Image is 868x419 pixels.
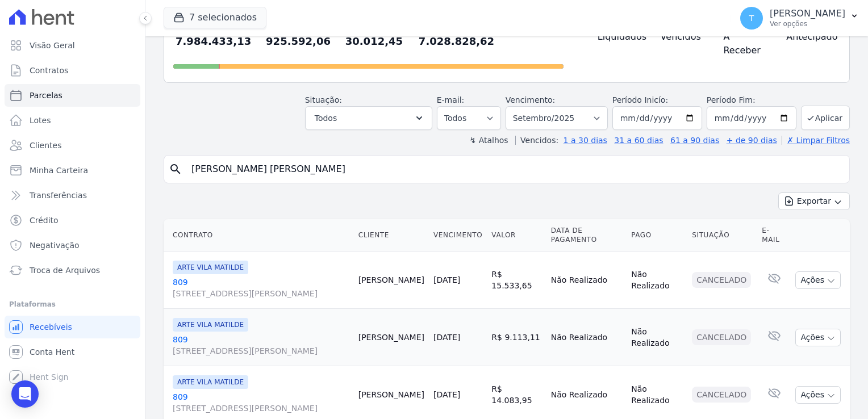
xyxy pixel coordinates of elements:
span: Clientes [30,140,61,151]
td: [PERSON_NAME] [354,252,429,309]
label: Período Inicío: [612,95,668,104]
button: Todos [305,106,432,130]
a: Recebíveis [5,316,140,338]
button: Ações [795,271,841,289]
th: E-mail [757,219,791,252]
a: [DATE] [433,333,460,342]
button: T [PERSON_NAME] Ver opções [731,2,868,34]
a: 1 a 30 dias [564,136,607,145]
a: Contratos [5,59,140,82]
a: 809[STREET_ADDRESS][PERSON_NAME] [173,391,349,414]
label: Vencimento: [506,95,555,104]
a: Clientes [5,134,140,157]
th: Valor [487,219,546,252]
span: Minha Carteira [30,165,88,176]
a: Minha Carteira [5,159,140,182]
label: E-mail: [437,95,465,104]
input: Buscar por nome do lote ou do cliente [185,158,845,181]
i: search [169,162,182,176]
div: Open Intercom Messenger [11,380,39,408]
span: Negativação [30,240,80,251]
td: R$ 15.533,65 [487,252,546,309]
span: Parcelas [30,90,62,101]
span: ARTE VILA MATILDE [173,318,248,332]
a: Crédito [5,209,140,232]
th: Vencimento [429,219,487,252]
button: Aplicar [801,106,850,130]
label: Período Fim: [707,94,796,106]
span: [STREET_ADDRESS][PERSON_NAME] [173,288,349,299]
p: Ver opções [770,19,845,28]
td: Não Realizado [546,252,627,309]
a: Parcelas [5,84,140,107]
td: Não Realizado [627,252,687,309]
td: [PERSON_NAME] [354,309,429,366]
label: Situação: [305,95,342,104]
span: T [749,14,754,22]
button: Ações [795,386,841,404]
a: Negativação [5,234,140,257]
span: Transferências [30,190,87,201]
span: Conta Hent [30,346,74,358]
p: [PERSON_NAME] [770,8,845,19]
a: Conta Hent [5,341,140,363]
a: 809[STREET_ADDRESS][PERSON_NAME] [173,334,349,357]
span: Troca de Arquivos [30,265,100,276]
span: ARTE VILA MATILDE [173,375,248,389]
a: Lotes [5,109,140,132]
button: Exportar [778,192,850,210]
h4: A Receber [723,30,768,57]
span: Contratos [30,65,68,76]
th: Pago [627,219,687,252]
th: Data de Pagamento [546,219,627,252]
div: Cancelado [692,329,751,345]
button: Ações [795,329,841,346]
td: Não Realizado [627,309,687,366]
span: [STREET_ADDRESS][PERSON_NAME] [173,345,349,357]
span: ARTE VILA MATILDE [173,261,248,274]
td: R$ 9.113,11 [487,309,546,366]
label: ↯ Atalhos [469,136,508,145]
h4: Vencidos [661,30,706,44]
span: Lotes [30,115,51,126]
td: Não Realizado [546,309,627,366]
span: Todos [315,111,337,125]
a: 61 a 90 dias [670,136,719,145]
h4: Antecipado [786,30,831,44]
th: Situação [687,219,757,252]
div: Cancelado [692,387,751,403]
h4: Liquidados [598,30,642,44]
a: [DATE] [433,275,460,284]
span: Crédito [30,215,59,226]
a: 809[STREET_ADDRESS][PERSON_NAME] [173,276,349,299]
label: Vencidos: [515,136,558,145]
a: [DATE] [433,390,460,399]
a: Troca de Arquivos [5,259,140,282]
div: Plataformas [9,298,136,311]
a: Visão Geral [5,34,140,57]
span: Recebíveis [30,321,72,333]
a: 31 a 60 dias [614,136,663,145]
a: ✗ Limpar Filtros [782,136,850,145]
button: 7 selecionados [164,7,266,28]
th: Cliente [354,219,429,252]
div: Cancelado [692,272,751,288]
a: + de 90 dias [727,136,777,145]
span: Visão Geral [30,40,75,51]
th: Contrato [164,219,354,252]
span: [STREET_ADDRESS][PERSON_NAME] [173,403,349,414]
a: Transferências [5,184,140,207]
